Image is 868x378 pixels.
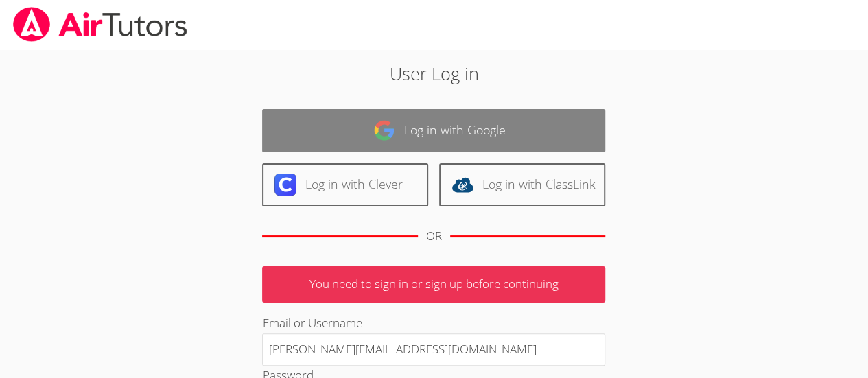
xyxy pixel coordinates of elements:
[262,315,362,331] label: Email or Username
[451,174,473,196] img: classlink-logo-d6bb404cc1216ec64c9a2012d9dc4662098be43eaf13dc465df04b49fa7ab582.svg
[274,174,296,196] img: clever-logo-6eab21bc6e7a338710f1a6ff85c0baf02591cd810cc4098c63d3a4b26e2feb20.svg
[262,163,428,206] a: Log in with Clever
[262,266,605,303] p: You need to sign in or sign up before continuing
[426,226,442,246] div: OR
[439,163,605,206] a: Log in with ClassLink
[262,109,605,152] a: Log in with Google
[12,7,189,42] img: airtutors_banner-c4298cdbf04f3fff15de1276eac7730deb9818008684d7c2e4769d2f7ddbe033.png
[200,60,668,86] h2: User Log in
[373,119,395,141] img: google-logo-50288ca7cdecda66e5e0955fdab243c47b7ad437acaf1139b6f446037453330a.svg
